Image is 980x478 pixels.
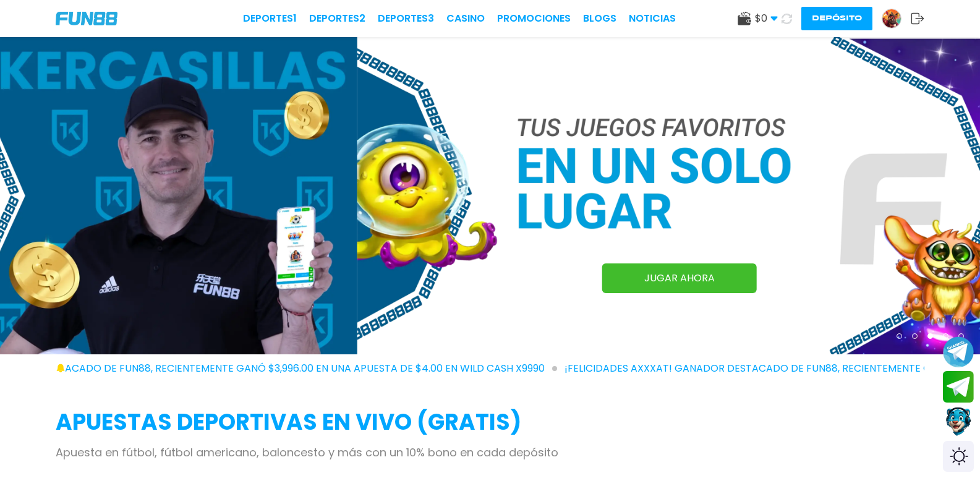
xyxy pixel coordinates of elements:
[943,441,974,472] div: Switch theme
[497,11,571,26] a: Promociones
[882,9,911,28] a: Avatar
[56,12,117,25] img: Company Logo
[943,336,974,368] button: Join telegram channel
[446,11,485,26] a: CASINO
[882,9,901,28] img: Avatar
[943,406,974,438] button: Contact customer service
[309,11,365,26] a: Deportes2
[56,406,924,439] h2: APUESTAS DEPORTIVAS EN VIVO (gratis)
[801,7,872,30] button: Depósito
[583,11,616,26] a: BLOGS
[602,263,757,293] a: JUGAR AHORA
[378,11,434,26] a: Deportes3
[943,371,974,403] button: Join telegram
[56,444,924,461] p: Apuesta en fútbol, fútbol americano, baloncesto y más con un 10% bono en cada depósito
[629,11,676,26] a: NOTICIAS
[243,11,297,26] a: Deportes1
[755,11,778,26] span: $ 0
